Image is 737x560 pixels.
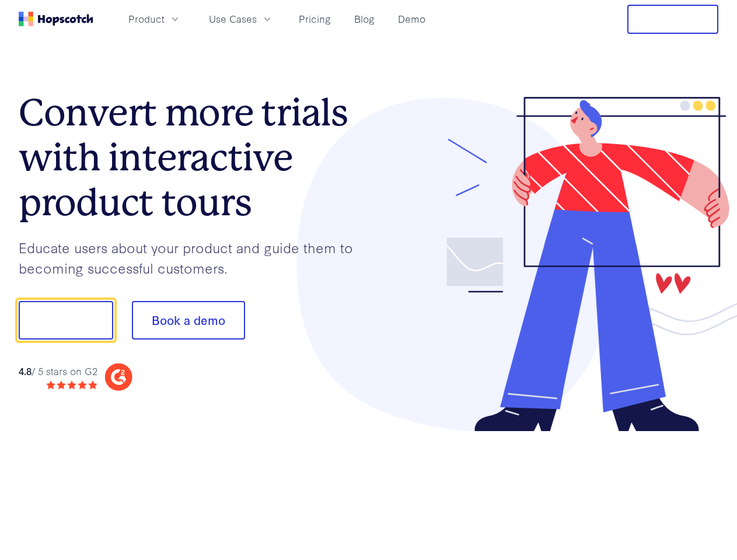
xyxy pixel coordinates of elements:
button: Book a demo [132,301,245,339]
span: Product [128,12,165,26]
p: Educate users about your product and guide them to becoming successful customers. [19,237,369,278]
span: Use Cases [209,12,257,26]
button: Use Cases [202,9,280,29]
a: Home [19,12,93,26]
button: Product [121,9,188,29]
h1: Convert more trials with interactive product tours [19,90,369,225]
strong: 4.8 [19,364,32,377]
div: / 5 stars on G2 [19,364,97,379]
button: Free Trial [627,5,718,34]
a: Demo [393,9,430,29]
a: Pricing [294,9,336,29]
a: Blog [350,9,379,29]
button: Show me! [19,301,113,339]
